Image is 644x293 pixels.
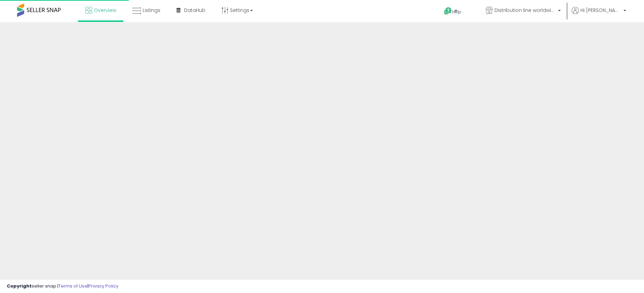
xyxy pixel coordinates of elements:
[7,283,118,290] div: seller snap | |
[495,7,556,14] span: Distribution line worldwide
[7,283,32,289] strong: Copyright
[439,2,475,22] a: Help
[184,7,205,14] span: DataHub
[581,7,621,14] span: Hi [PERSON_NAME]
[143,7,160,14] span: Listings
[452,9,461,15] span: Help
[444,7,452,15] i: Get Help
[58,283,87,289] a: Terms of Use
[88,283,118,289] a: Privacy Policy
[572,7,626,22] a: Hi [PERSON_NAME]
[94,7,116,14] span: Overview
